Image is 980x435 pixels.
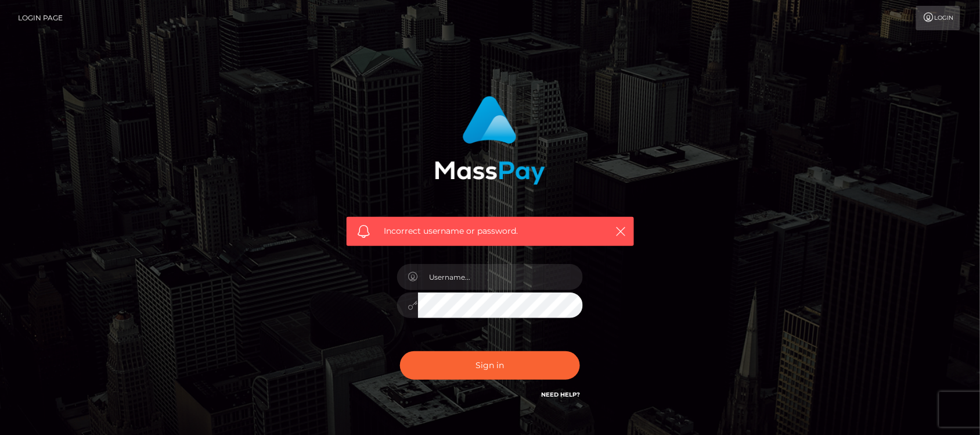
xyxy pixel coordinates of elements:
[18,6,63,30] a: Login Page
[384,225,596,237] span: Incorrect username or password.
[400,351,580,380] button: Sign in
[916,6,960,30] a: Login
[418,264,583,290] input: Username...
[435,96,545,185] img: MassPay Login
[541,391,580,398] a: Need Help?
